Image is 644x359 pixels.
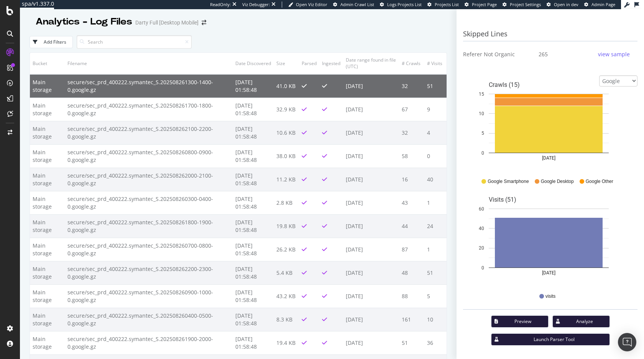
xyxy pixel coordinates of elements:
[399,74,424,98] td: 32
[30,36,73,48] button: Add Filters
[399,308,424,331] td: 161
[479,245,484,251] text: 20
[233,261,274,284] td: [DATE] 01:58:48
[488,178,529,185] span: Google Smartphone
[343,121,399,144] td: [DATE]
[542,270,555,276] text: [DATE]
[479,91,484,96] text: 15
[65,144,233,168] td: secure/sec_prd_400222.symantec_S.202508260800-0900-0.google.gz
[30,168,65,191] td: Main storage
[463,75,634,171] svg: A chart.
[274,331,299,354] td: 19.4 KB
[481,150,484,155] text: 0
[274,144,299,168] td: 38.0 KB
[77,35,192,49] input: Search
[424,284,447,308] td: 5
[399,331,424,354] td: 51
[424,308,447,331] td: 10
[274,284,299,308] td: 43.2 KB
[552,315,610,328] button: Analyze
[343,284,399,308] td: [DATE]
[44,39,66,45] div: Add Filters
[233,168,274,191] td: [DATE] 01:58:48
[274,98,299,121] td: 32.9 KB
[343,168,399,191] td: [DATE]
[503,2,541,8] a: Project Settings
[65,168,233,191] td: secure/sec_prd_400222.symantec_S.202508262000-2100-0.google.gz
[481,131,484,136] text: 5
[274,308,299,331] td: 8.3 KB
[274,121,299,144] td: 10.6 KB
[479,206,484,211] text: 60
[479,111,484,116] text: 10
[427,2,459,8] a: Projects List
[399,261,424,284] td: 48
[491,315,549,328] button: Preview
[274,191,299,214] td: 2.8 KB
[463,45,533,64] td: Referer Not Organic
[233,74,274,98] td: [DATE] 01:58:48
[343,331,399,354] td: [DATE]
[505,336,603,343] div: Launch Parser Tool
[274,261,299,284] td: 5.4 KB
[472,2,497,7] span: Project Page
[65,121,233,144] td: secure/sec_prd_400222.symantec_S.202508262100-2200-0.google.gz
[399,98,424,121] td: 67
[233,214,274,238] td: [DATE] 01:58:48
[399,168,424,191] td: 16
[554,2,578,7] span: Open in dev
[343,144,399,168] td: [DATE]
[545,293,556,300] span: visits
[424,168,447,191] td: 40
[233,284,274,308] td: [DATE] 01:58:48
[274,53,299,74] th: Size
[30,331,65,354] td: Main storage
[399,53,424,74] th: # Crawls
[65,214,233,238] td: secure/sec_prd_400222.symantec_S.202508261800-1900-0.google.gz
[424,144,447,168] td: 0
[591,2,615,7] span: Admin Page
[504,318,542,325] div: Preview
[65,238,233,261] td: secure/sec_prd_400222.symantec_S.202508260700-0800-0.google.gz
[481,265,484,270] text: 0
[30,308,65,331] td: Main storage
[233,98,274,121] td: [DATE] 01:58:48
[343,214,399,238] td: [DATE]
[424,261,447,284] td: 51
[30,98,65,121] td: Main storage
[65,74,233,98] td: secure/sec_prd_400222.symantec_S.202508261300-1400-0.google.gz
[274,214,299,238] td: 19.8 KB
[491,333,610,346] button: Launch Parser Tool
[343,238,399,261] td: [DATE]
[399,121,424,144] td: 32
[387,2,422,7] span: Logs Projects List
[399,191,424,214] td: 43
[424,191,447,214] td: 1
[489,81,520,88] text: Crawls (15)
[65,261,233,284] td: secure/sec_prd_400222.symantec_S.202508262200-2300-0.google.gz
[65,98,233,121] td: secure/sec_prd_400222.symantec_S.202508261700-1800-0.google.gz
[30,238,65,261] td: Main storage
[424,331,447,354] td: 36
[399,238,424,261] td: 87
[30,144,65,168] td: Main storage
[380,2,422,8] a: Logs Projects List
[30,53,65,74] th: Bucket
[343,74,399,98] td: [DATE]
[399,144,424,168] td: 58
[242,2,270,8] div: Viz Debugger:
[233,191,274,214] td: [DATE] 01:58:48
[233,308,274,331] td: [DATE] 01:58:48
[489,196,516,203] text: Visits (51)
[65,331,233,354] td: secure/sec_prd_400222.symantec_S.202508261900-2000-0.google.gz
[424,121,447,144] td: 4
[333,2,374,8] a: Admin Crawl List
[319,53,343,74] th: Ingested
[296,2,327,7] span: Open Viz Editor
[424,238,447,261] td: 1
[340,2,374,7] span: Admin Crawl List
[479,226,484,231] text: 40
[30,214,65,238] td: Main storage
[202,20,206,25] div: arrow-right-arrow-left
[343,191,399,214] td: [DATE]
